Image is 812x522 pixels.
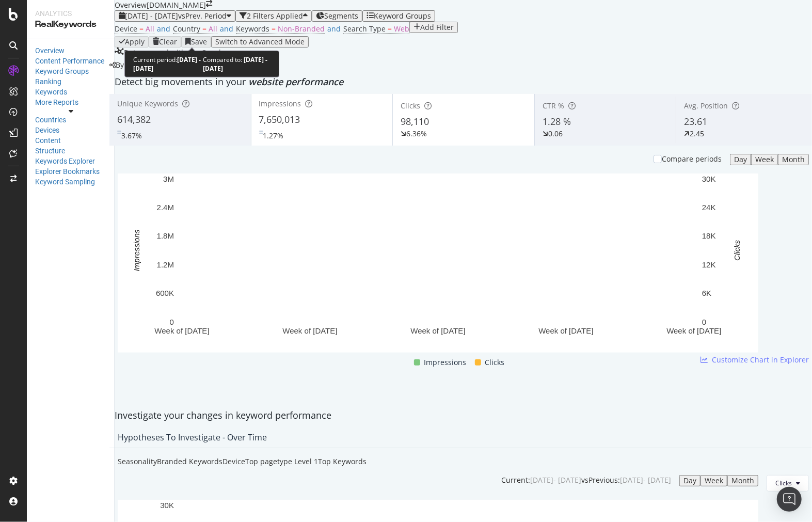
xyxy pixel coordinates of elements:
[115,75,812,89] div: Detect big movements in your
[733,240,741,260] text: Clicks
[115,24,137,34] span: Device
[394,24,409,34] span: Web
[543,115,571,128] span: 1.28 %
[35,8,106,19] div: Analytics
[700,475,727,486] button: Week
[690,129,704,139] div: 2.45
[702,232,716,241] text: 18K
[202,24,206,34] span: =
[157,24,170,34] span: and
[118,456,157,467] div: Seasonality
[118,173,758,353] svg: A chart.
[485,356,505,369] span: Clicks
[312,10,362,22] button: Segments
[117,99,178,108] span: Unique Keywords
[730,154,751,165] button: Day
[259,131,263,134] img: Equal
[683,477,696,485] div: Day
[115,409,812,422] div: Investigate your changes in keyword performance
[157,260,174,269] text: 1.2M
[118,432,267,442] div: Hypotheses to Investigate - Over Time
[684,115,707,128] span: 23.61
[211,36,309,48] button: Switch to Advanced Mode
[247,12,303,20] div: 2 Filters Applied
[203,55,267,73] b: [DATE] - [DATE]
[767,475,809,492] button: Clicks
[362,10,435,22] button: Keyword Groups
[581,475,620,485] div: vs Previous :
[35,115,107,125] a: Countries
[731,477,754,485] div: Month
[259,99,301,108] span: Impressions
[777,487,802,512] div: Open Intercom Messenger
[35,45,107,56] a: Overview
[727,475,758,486] button: Month
[235,10,312,22] button: 2 Filters Applied
[263,131,284,141] div: 1.27%
[388,24,392,34] span: =
[410,326,465,335] text: Week of [DATE]
[712,355,809,365] span: Customize Chart in Explorer
[124,48,221,60] div: Data crossed with the Crawl
[146,24,154,34] span: All
[35,97,107,107] a: More Reports
[181,36,211,48] button: Save
[679,475,700,486] button: Day
[620,475,671,485] div: [DATE] - [DATE]
[139,24,144,34] span: =
[115,10,235,22] button: [DATE] - [DATE]vsPrev. Period
[154,326,209,335] text: Week of [DATE]
[35,125,107,135] a: Devices
[116,60,186,70] span: By website & by URL
[700,355,809,365] a: Customize Chart in Explorer
[157,203,174,212] text: 2.4M
[35,135,107,146] div: Content
[406,129,427,139] div: 6.36%
[156,289,174,297] text: 600K
[115,36,149,48] button: Apply
[684,101,728,110] span: Avg. Position
[778,154,809,165] button: Month
[666,326,721,335] text: Week of [DATE]
[149,36,181,48] button: Clear
[538,326,593,335] text: Week of [DATE]
[225,49,245,58] span: 2025 May. 31st
[755,155,774,164] div: Week
[702,318,706,326] text: 0
[751,154,778,165] button: Week
[117,113,151,125] span: 614,382
[163,175,174,183] text: 3M
[35,56,107,66] a: Content Performance
[173,24,200,34] span: Country
[35,146,107,156] a: Structure
[374,12,431,20] div: Keyword Groups
[282,326,337,335] text: Week of [DATE]
[35,87,107,97] div: Keywords
[501,475,530,485] div: Current:
[157,456,222,467] div: Branded Keywords
[157,232,174,241] text: 1.8M
[109,60,186,70] div: legacy label
[236,24,269,34] span: Keywords
[35,156,107,166] div: Keywords Explorer
[170,318,174,326] text: 0
[220,24,233,34] span: and
[35,66,107,76] div: Keyword Groups
[222,456,245,467] div: Device
[125,38,145,46] div: Apply
[35,177,107,187] a: Keyword Sampling
[278,24,325,34] span: Non-Branded
[221,48,258,60] button: [DATE]
[35,166,107,177] a: Explorer Bookmarks
[702,260,716,269] text: 12K
[35,76,107,87] div: Ranking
